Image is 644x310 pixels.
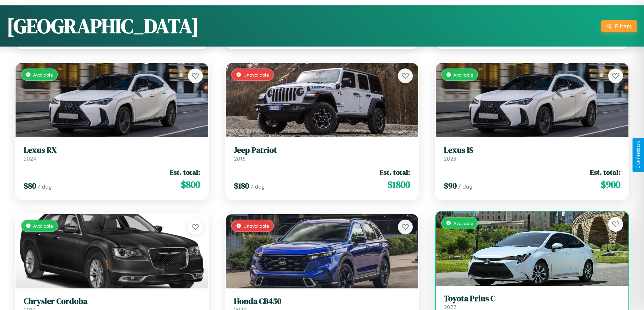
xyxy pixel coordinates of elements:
[243,223,269,229] span: Unavailable
[444,145,620,155] h3: Lexus IS
[24,145,200,155] h3: Lexus RX
[24,297,200,306] h3: Chrysler Cordoba
[33,72,53,78] span: Available
[590,167,620,177] span: Est. total:
[444,145,620,162] a: Lexus IS2023
[458,183,472,190] span: / day
[601,178,620,191] span: $ 900
[170,167,200,177] span: Est. total:
[453,72,473,78] span: Available
[444,180,457,191] span: $ 90
[251,183,265,190] span: / day
[7,12,199,40] h1: [GEOGRAPHIC_DATA]
[444,155,456,162] span: 2023
[380,167,410,177] span: Est. total:
[234,145,410,162] a: Jeep Patriot2016
[636,141,641,169] div: Give Feedback
[615,23,632,30] div: Filters
[234,155,245,162] span: 2016
[33,223,53,229] span: Available
[234,297,410,306] h3: Honda CB450
[234,145,410,155] h3: Jeep Patriot
[234,180,249,191] span: $ 180
[444,294,620,304] h3: Toyota Prius C
[453,220,473,226] span: Available
[181,178,200,191] span: $ 800
[601,20,637,32] button: Filters
[24,145,200,162] a: Lexus RX2024
[38,183,52,190] span: / day
[24,180,36,191] span: $ 80
[387,178,410,191] span: $ 1800
[243,72,269,78] span: Unavailable
[24,155,36,162] span: 2024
